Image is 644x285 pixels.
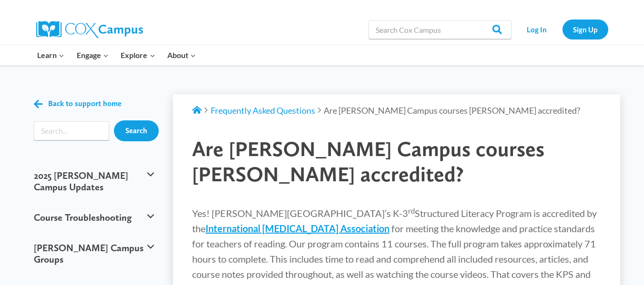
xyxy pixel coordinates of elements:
[29,233,159,275] button: [PERSON_NAME] Campus Groups
[34,121,110,140] input: Search input
[167,49,196,61] span: About
[29,202,159,233] button: Course Troubleshooting
[562,20,608,39] a: Sign Up
[324,105,580,116] span: Are [PERSON_NAME] Campus courses [PERSON_NAME] accredited?
[368,20,511,39] input: Search Cox Campus
[408,206,415,215] sup: rd
[31,45,202,65] nav: Primary Navigation
[37,49,64,61] span: Learn
[516,20,608,39] nav: Secondary Navigation
[36,21,143,38] img: Cox Campus
[34,97,122,111] a: Back to support home
[192,136,544,187] span: Are [PERSON_NAME] Campus courses [PERSON_NAME] accredited?
[48,99,122,108] span: Back to support home
[77,49,109,61] span: Engage
[34,121,110,140] form: Search form
[516,20,558,39] a: Log In
[192,105,202,116] a: Support Home
[205,223,389,234] a: International [MEDICAL_DATA] Association
[29,160,159,202] button: 2025 [PERSON_NAME] Campus Updates
[121,49,155,61] span: Explore
[211,105,315,116] a: Frequently Asked Questions
[114,120,159,141] input: Search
